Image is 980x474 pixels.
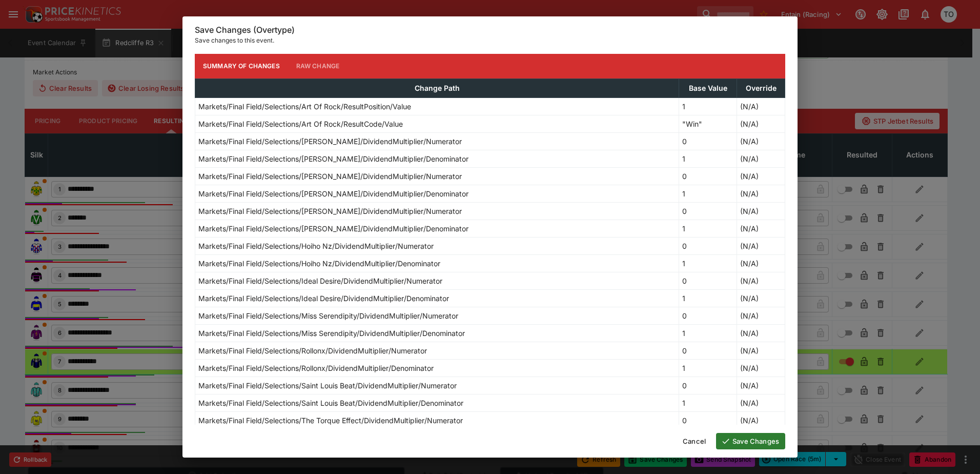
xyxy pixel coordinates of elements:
[198,101,411,112] p: Markets/Final Field/Selections/Art Of Rock/ResultPosition/Value
[679,254,737,272] td: 1
[679,237,737,254] td: 0
[737,377,785,394] td: (N/A)
[737,324,785,342] td: (N/A)
[737,272,785,289] td: (N/A)
[737,254,785,272] td: (N/A)
[679,97,737,115] td: 1
[679,78,737,97] th: Base Value
[737,132,785,150] td: (N/A)
[198,258,440,269] p: Markets/Final Field/Selections/Hoiho Nz/DividendMultiplier/Denominator
[198,275,442,286] p: Markets/Final Field/Selections/Ideal Desire/DividendMultiplier/Numerator
[737,237,785,254] td: (N/A)
[198,398,463,408] p: Markets/Final Field/Selections/Saint Louis Beat/DividendMultiplier/Denominator
[198,188,468,199] p: Markets/Final Field/Selections/[PERSON_NAME]/DividendMultiplier/Denominator
[198,345,427,356] p: Markets/Final Field/Selections/Rollonx/DividendMultiplier/Numerator
[198,171,462,182] p: Markets/Final Field/Selections/[PERSON_NAME]/DividendMultiplier/Numerator
[737,342,785,359] td: (N/A)
[679,289,737,307] td: 1
[679,202,737,220] td: 0
[198,380,457,391] p: Markets/Final Field/Selections/Saint Louis Beat/DividendMultiplier/Numerator
[198,136,462,147] p: Markets/Final Field/Selections/[PERSON_NAME]/DividendMultiplier/Numerator
[679,220,737,237] td: 1
[198,328,465,339] p: Markets/Final Field/Selections/Miss Serendipity/DividendMultiplier/Denominator
[195,54,288,78] button: Summary of Changes
[195,25,785,35] h6: Save Changes (Overtype)
[737,115,785,132] td: (N/A)
[679,132,737,150] td: 0
[679,359,737,377] td: 1
[737,202,785,220] td: (N/A)
[679,167,737,185] td: 0
[198,206,462,216] p: Markets/Final Field/Selections/[PERSON_NAME]/DividendMultiplier/Numerator
[737,97,785,115] td: (N/A)
[198,363,434,373] p: Markets/Final Field/Selections/Rollonx/DividendMultiplier/Denominator
[679,394,737,411] td: 1
[737,394,785,411] td: (N/A)
[195,78,679,97] th: Change Path
[737,167,785,185] td: (N/A)
[716,433,785,449] button: Save Changes
[288,54,348,78] button: Raw Change
[679,411,737,429] td: 0
[679,115,737,132] td: "Win"
[679,272,737,289] td: 0
[195,35,785,46] p: Save changes to this event.
[679,307,737,324] td: 0
[198,310,458,321] p: Markets/Final Field/Selections/Miss Serendipity/DividendMultiplier/Numerator
[198,153,468,164] p: Markets/Final Field/Selections/[PERSON_NAME]/DividendMultiplier/Denominator
[198,415,463,426] p: Markets/Final Field/Selections/The Torque Effect/DividendMultiplier/Numerator
[198,118,403,129] p: Markets/Final Field/Selections/Art Of Rock/ResultCode/Value
[737,411,785,429] td: (N/A)
[679,377,737,394] td: 0
[737,359,785,377] td: (N/A)
[198,223,468,234] p: Markets/Final Field/Selections/[PERSON_NAME]/DividendMultiplier/Denominator
[679,324,737,342] td: 1
[198,293,449,304] p: Markets/Final Field/Selections/Ideal Desire/DividendMultiplier/Denominator
[737,289,785,307] td: (N/A)
[737,185,785,202] td: (N/A)
[679,185,737,202] td: 1
[679,342,737,359] td: 0
[679,150,737,167] td: 1
[737,150,785,167] td: (N/A)
[737,78,785,97] th: Override
[737,220,785,237] td: (N/A)
[198,241,434,251] p: Markets/Final Field/Selections/Hoiho Nz/DividendMultiplier/Numerator
[737,307,785,324] td: (N/A)
[677,433,712,449] button: Cancel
